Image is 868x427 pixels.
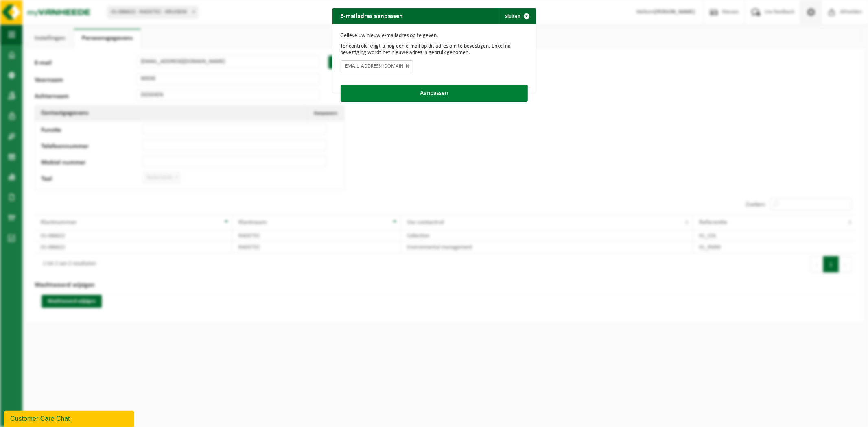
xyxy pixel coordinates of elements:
button: Aanpassen [341,85,528,102]
h2: E-mailadres aanpassen [332,8,411,24]
input: E-mail [341,60,413,72]
p: Ter controle krijgt u nog een e-mail op dit adres om te bevestigen. Enkel na bevestiging wordt he... [341,43,528,56]
button: Sluiten [499,8,535,24]
iframe: chat widget [4,409,136,427]
p: Gelieve uw nieuw e-mailadres op te geven. [341,33,528,39]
